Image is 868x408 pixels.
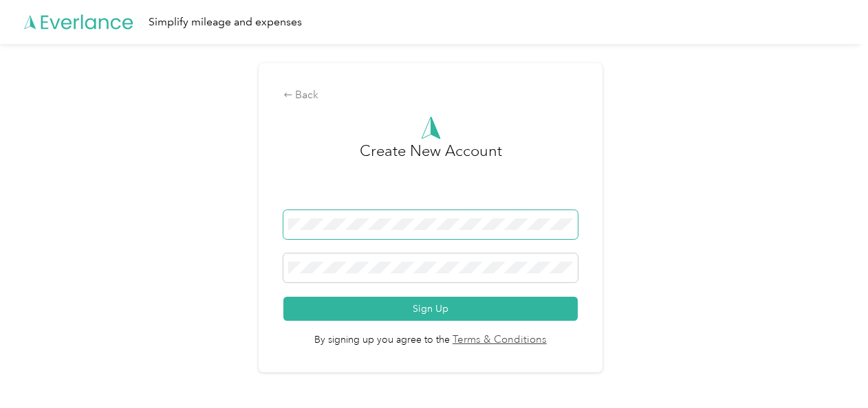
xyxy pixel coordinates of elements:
[283,297,578,321] button: Sign Up
[149,14,302,31] div: Simplify mileage and expenses
[450,332,547,348] a: Terms & Conditions
[360,139,502,210] h3: Create New Account
[283,87,578,104] div: Back
[283,321,578,348] span: By signing up you agree to the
